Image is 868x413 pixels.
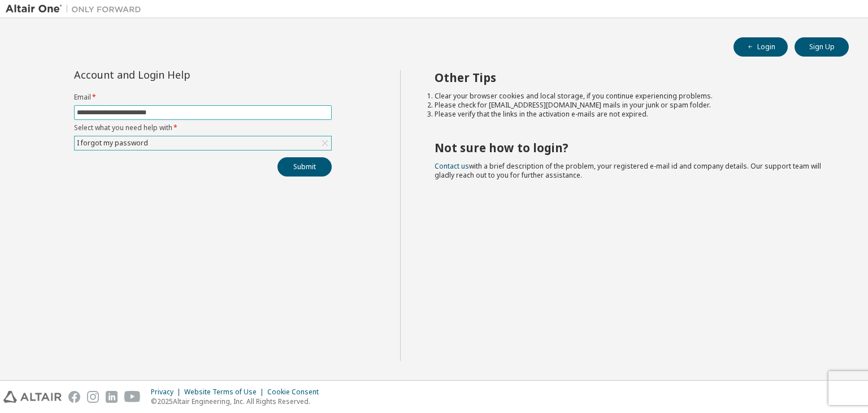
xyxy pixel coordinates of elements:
[435,161,469,171] a: Contact us
[435,161,821,180] span: with a brief description of the problem, your registered e-mail id and company details. Our suppo...
[124,391,141,403] img: youtube.svg
[75,136,331,150] div: I forgot my password
[435,140,829,155] h2: Not sure how to login?
[734,37,788,57] button: Login
[6,3,147,15] img: Altair One
[68,391,80,403] img: facebook.svg
[151,397,325,406] p: © 2025 Altair Engineering, Inc. All Rights Reserved.
[435,70,829,85] h2: Other Tips
[277,157,332,177] button: Submit
[435,92,829,101] li: Clear your browser cookies and local storage, if you continue experiencing problems.
[795,37,849,57] button: Sign Up
[106,391,118,403] img: linkedin.svg
[435,101,829,110] li: Please check for [EMAIL_ADDRESS][DOMAIN_NAME] mails in your junk or spam folder.
[3,391,62,403] img: altair_logo.svg
[74,93,332,102] label: Email
[74,123,332,132] label: Select what you need help with
[184,388,267,397] div: Website Terms of Use
[75,137,150,149] div: I forgot my password
[87,391,99,403] img: instagram.svg
[74,70,280,79] div: Account and Login Help
[151,388,184,397] div: Privacy
[267,388,325,397] div: Cookie Consent
[435,110,829,119] li: Please verify that the links in the activation e-mails are not expired.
